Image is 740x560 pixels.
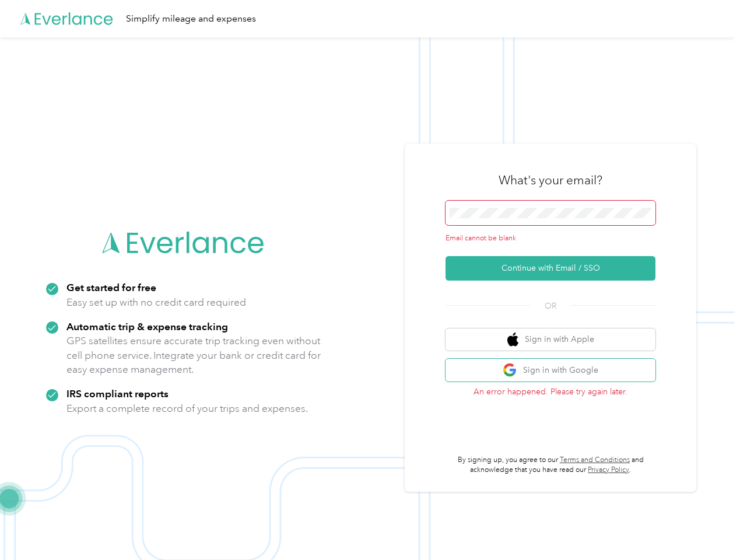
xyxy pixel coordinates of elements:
strong: Get started for free [66,281,156,293]
img: apple logo [507,332,519,347]
p: Export a complete record of your trips and expenses. [66,401,308,416]
a: Privacy Policy [588,466,629,474]
button: apple logoSign in with Apple [446,328,655,351]
span: OR [530,300,571,312]
p: GPS satellites ensure accurate trip tracking even without cell phone service. Integrate your bank... [66,334,321,377]
div: Email cannot be blank [446,233,655,244]
div: Simplify mileage and expenses [126,12,256,26]
strong: IRS compliant reports [66,387,169,400]
button: Continue with Email / SSO [446,256,655,281]
p: Easy set up with no credit card required [66,295,246,310]
p: An error happened. Please try again later. [446,386,655,398]
button: google logoSign in with Google [446,359,655,381]
h3: What's your email? [499,172,602,188]
img: google logo [503,363,517,377]
strong: Automatic trip & expense tracking [66,320,228,332]
a: Terms and Conditions [560,456,630,464]
p: By signing up, you agree to our and acknowledge that you have read our . [446,455,655,475]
